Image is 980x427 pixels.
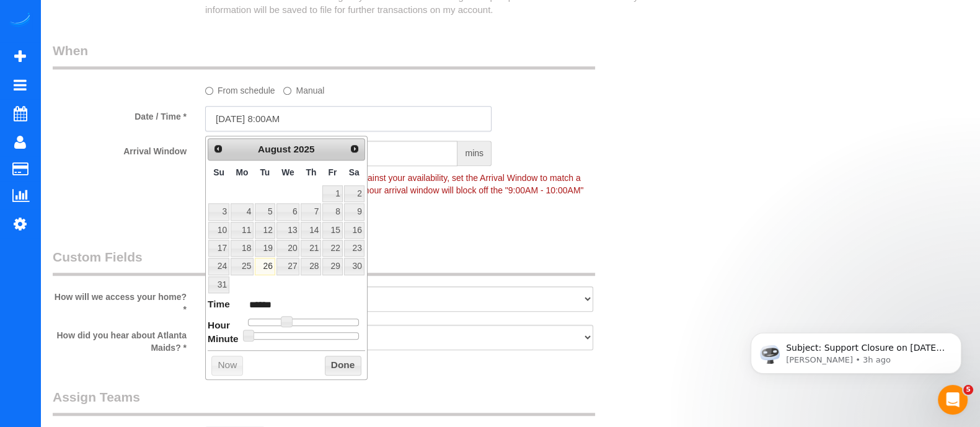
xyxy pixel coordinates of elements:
span: 5 [963,385,973,395]
a: 18 [231,240,254,257]
input: Manual [283,87,291,95]
input: MM/DD/YYYY HH:MM [205,106,492,131]
a: 23 [344,240,364,257]
a: 3 [208,203,229,220]
a: 30 [344,258,364,275]
a: 25 [231,258,254,275]
a: 20 [276,240,300,257]
a: 17 [208,240,229,257]
label: From schedule [205,80,275,97]
a: 13 [276,222,300,239]
span: Wednesday [281,167,294,177]
dt: Time [208,297,230,313]
a: 10 [208,222,229,239]
span: Next [350,144,360,154]
legend: Assign Teams [53,388,595,416]
span: Thursday [306,167,316,177]
span: Tuesday [260,167,270,177]
a: 19 [255,240,275,257]
label: Date / Time * [43,106,196,123]
dt: Hour [208,319,230,334]
a: 29 [322,258,342,275]
a: 16 [344,222,364,239]
a: 9 [344,203,364,220]
span: Sunday [213,167,224,177]
dt: Minute [208,332,239,348]
a: 5 [255,203,275,220]
input: From schedule [205,87,213,95]
a: 2 [344,185,364,202]
legend: Custom Fields [53,248,595,276]
label: Manual [283,80,324,97]
span: To make this booking count against your availability, set the Arrival Window to match a spot on y... [205,173,583,208]
a: 26 [255,258,275,275]
legend: When [53,42,595,69]
label: How did you hear about Atlanta Maids? * [43,325,196,354]
label: Arrival Window [43,141,196,157]
iframe: Intercom live chat [938,385,968,415]
button: Done [325,356,361,376]
a: 21 [301,240,321,257]
a: 31 [208,276,229,293]
a: 22 [322,240,342,257]
a: 27 [276,258,300,275]
iframe: Intercom notifications message [732,307,980,394]
a: 7 [301,203,321,220]
span: Friday [329,167,337,177]
a: Prev [210,140,227,157]
a: 28 [301,258,321,275]
a: 24 [208,258,229,275]
span: August [258,144,291,154]
span: Saturday [349,167,360,177]
a: 6 [276,203,300,220]
span: 2025 [293,144,314,154]
img: Automaid Logo [7,12,32,30]
span: Monday [236,167,249,177]
a: 12 [255,222,275,239]
a: 1 [322,185,342,202]
a: Next [346,140,363,157]
a: 11 [231,222,254,239]
a: 8 [322,203,342,220]
button: Now [211,356,243,376]
span: Prev [213,144,223,154]
a: 4 [231,203,254,220]
a: 15 [322,222,342,239]
span: mins [457,141,492,166]
label: How will we access your home? * [43,286,196,315]
a: 14 [301,222,321,239]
